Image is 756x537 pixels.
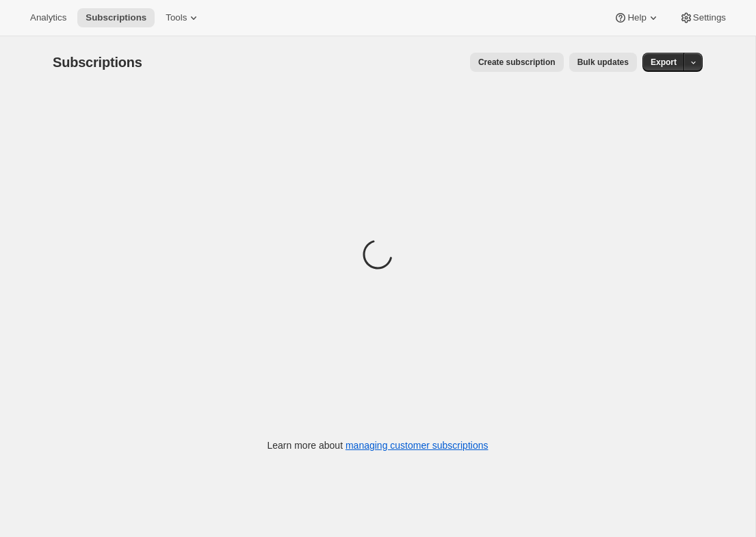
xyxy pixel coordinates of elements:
[77,8,155,27] button: Subscriptions
[470,53,564,72] button: Create subscription
[671,8,734,27] button: Settings
[268,438,488,452] p: Learn more about
[577,57,629,68] span: Bulk updates
[478,57,556,68] span: Create subscription
[22,8,75,27] button: Analytics
[86,12,146,23] span: Subscriptions
[642,53,685,72] button: Export
[651,57,677,68] span: Export
[53,55,142,70] span: Subscriptions
[30,12,66,23] span: Analytics
[693,12,726,23] span: Settings
[166,12,187,23] span: Tools
[569,53,637,72] button: Bulk updates
[627,12,646,23] span: Help
[346,440,488,451] a: managing customer subscriptions
[157,8,209,27] button: Tools
[605,8,668,27] button: Help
